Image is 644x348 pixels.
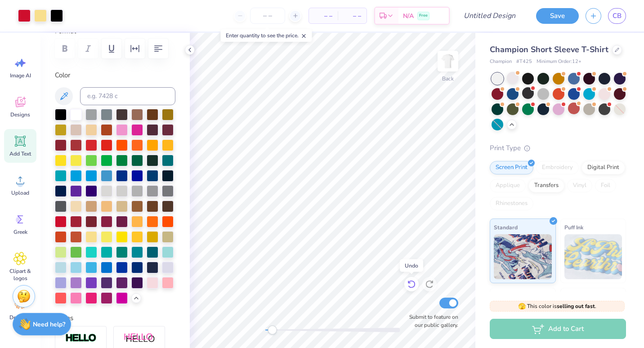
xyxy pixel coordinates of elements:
[439,52,457,70] img: Back
[537,58,581,66] span: Minimum Order: 12 +
[65,333,97,344] img: Stroke
[343,11,361,21] span: – –
[490,44,608,55] span: Champion Short Sleeve T-Shirt
[124,333,155,344] img: Shadow
[564,223,583,232] span: Puff Ink
[518,302,526,311] span: 🫣
[268,326,277,335] div: Accessibility label
[536,8,579,24] button: Save
[314,11,332,21] span: – –
[55,70,175,80] label: Color
[490,161,533,174] div: Screen Print
[400,259,423,272] div: Undo
[557,303,595,310] strong: selling out fast
[221,29,312,42] div: Enter quantity to see the price.
[456,7,523,25] input: Untitled Design
[9,150,31,157] span: Add Text
[11,189,29,196] span: Upload
[528,179,564,192] div: Transfers
[442,75,454,83] div: Back
[10,111,30,118] span: Designs
[564,234,622,279] img: Puff Ink
[518,302,596,310] span: This color is .
[419,13,428,19] span: Free
[80,87,175,105] input: e.g. 7428 c
[13,228,27,236] span: Greek
[33,320,65,329] strong: Need help?
[10,72,31,79] span: Image AI
[613,11,622,21] span: CB
[494,223,518,232] span: Standard
[5,268,35,282] span: Clipart & logos
[608,8,626,24] a: CB
[404,313,458,329] label: Submit to feature on our public gallery.
[490,143,626,153] div: Print Type
[581,161,625,174] div: Digital Print
[490,197,533,210] div: Rhinestones
[595,179,616,192] div: Foil
[494,234,552,279] img: Standard
[490,179,526,192] div: Applique
[516,58,532,66] span: # T425
[403,11,414,21] span: N/A
[250,8,285,24] input: – –
[490,58,512,66] span: Champion
[567,179,592,192] div: Vinyl
[9,314,31,321] span: Decorate
[536,161,579,174] div: Embroidery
